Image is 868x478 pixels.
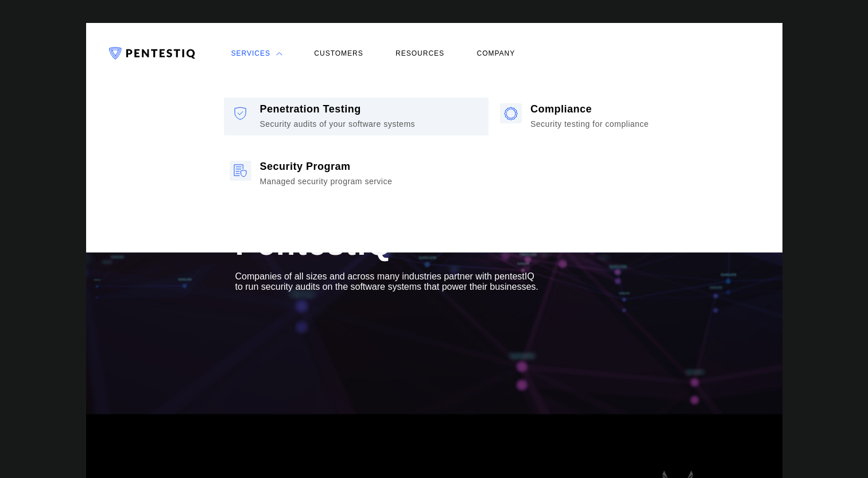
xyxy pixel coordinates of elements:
[260,115,416,130] div: Security audits of your software systems
[392,46,448,61] a: Resources
[311,46,366,61] a: Customers
[224,98,489,135] a: icon Penetration Testing Security audits of your software systems
[504,107,518,121] img: icon
[473,46,530,61] a: Company
[260,103,416,115] div: Penetration Testing
[228,46,285,61] a: Services
[224,155,489,193] a: icon Security Program Managed security program service
[530,115,649,130] div: Security testing for compliance
[260,173,393,187] div: Managed security program service
[235,271,541,292] p: Companies of all sizes and across many industries partner with pentestIQ to run security audits o...
[260,161,393,173] div: Security Program
[530,103,649,115] div: Compliance
[494,98,759,135] a: icon Compliance Security testing for compliance
[234,107,246,120] img: icon
[234,164,247,177] img: icon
